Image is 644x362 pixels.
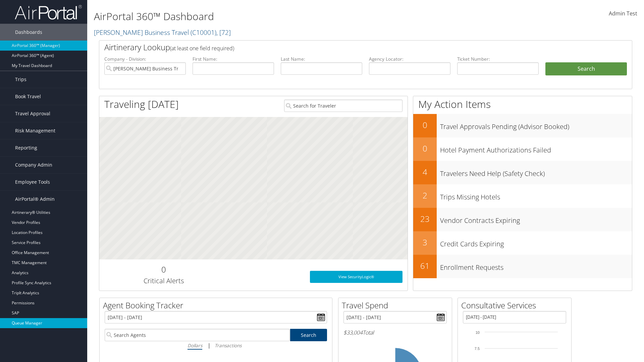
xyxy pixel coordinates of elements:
h1: My Action Items [413,97,632,111]
h2: Agent Booking Tracker [103,300,332,311]
a: Search [290,329,327,341]
h3: Travelers Need Help (Safety Check) [440,166,632,178]
input: Search Agents [105,329,290,341]
span: , [ 72 ] [216,28,231,37]
tspan: 7.5 [475,347,480,351]
a: View SecurityLogic® [310,271,402,283]
tspan: 10 [476,330,480,335]
span: Travel Approval [15,105,50,122]
span: (at least one field required) [170,45,234,52]
button: Search [545,62,627,76]
h2: 0 [413,119,437,131]
h3: Vendor Contracts Expiring [440,213,632,225]
input: Search for Traveler [284,100,402,112]
h2: Airtinerary Lookup [104,42,583,53]
h3: Trips Missing Hotels [440,189,632,202]
h2: Consultative Services [461,300,571,311]
a: 0Travel Approvals Pending (Advisor Booked) [413,114,632,137]
h2: 0 [413,143,437,154]
span: Risk Management [15,122,55,139]
h2: 0 [104,264,223,275]
h2: 3 [413,237,437,248]
a: [PERSON_NAME] Business Travel [94,28,231,37]
h3: Credit Cards Expiring [440,236,632,249]
span: Trips [15,71,26,88]
a: 4Travelers Need Help (Safety Check) [413,161,632,184]
span: Employee Tools [15,174,50,190]
label: First Name: [193,56,274,62]
span: Dashboards [15,24,42,41]
h1: Traveling [DATE] [104,97,179,111]
h6: Total [343,329,447,336]
a: Admin Test [609,3,637,24]
label: Last Name: [281,56,362,62]
span: $33,004 [343,329,363,336]
span: Reporting [15,139,37,156]
i: Dollars [187,342,202,349]
h2: 4 [413,166,437,178]
label: Company - Division: [104,56,186,62]
h2: 2 [413,190,437,201]
label: Ticket Number: [457,56,539,62]
img: airportal-logo.png [15,4,82,20]
a: 2Trips Missing Hotels [413,184,632,208]
a: 61Enrollment Requests [413,255,632,278]
span: ( C10001 ) [191,28,216,37]
h3: Hotel Payment Authorizations Failed [440,142,632,155]
h3: Enrollment Requests [440,259,632,272]
h2: 61 [413,260,437,271]
span: Book Travel [15,88,41,105]
span: Admin Test [609,10,637,17]
div: | [105,341,327,350]
a: 3Credit Cards Expiring [413,231,632,255]
a: 23Vendor Contracts Expiring [413,208,632,231]
h2: Travel Spend [342,300,452,311]
a: 0Hotel Payment Authorizations Failed [413,137,632,161]
span: Company Admin [15,157,52,173]
h2: 23 [413,213,437,225]
h3: Critical Alerts [104,276,223,286]
span: AirPortal® Admin [15,191,55,207]
i: Transactions [215,342,241,349]
h1: AirPortal 360™ Dashboard [94,9,456,23]
h3: Travel Approvals Pending (Advisor Booked) [440,119,632,131]
label: Agency Locator: [369,56,450,62]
